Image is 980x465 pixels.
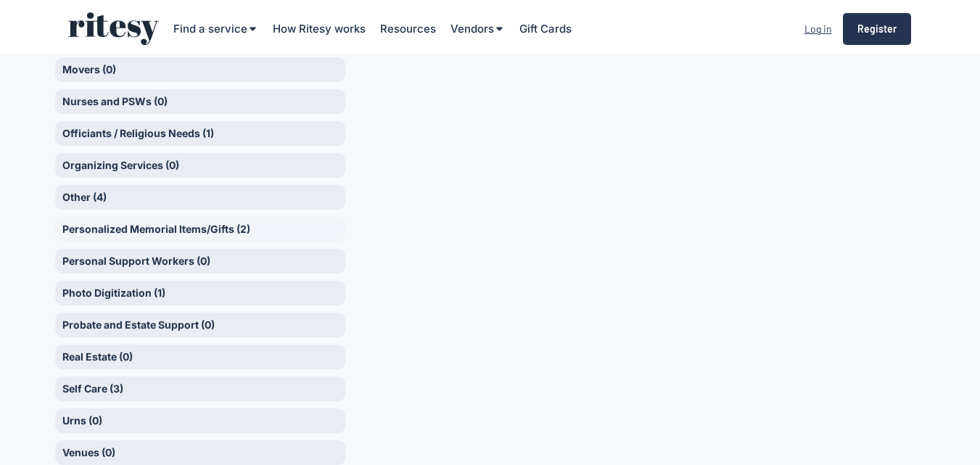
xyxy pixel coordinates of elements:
div: Real Estate (0) [55,345,345,369]
div: Nurses and PSWs (0) [55,89,345,114]
div: Find a service [173,21,247,36]
button: Register [843,13,911,45]
div: Probate and Estate Support (0) [55,313,345,337]
div: Urns (0) [55,408,345,433]
div: Personal Support Workers (0) [55,249,345,273]
div: Personalized Memorial Items/Gifts (2) [55,217,345,242]
div: Resources [380,21,436,36]
div: Organizing Services (0) [55,153,345,178]
div: Gift Cards [519,21,572,36]
div: Photo Digitization (1) [55,281,345,305]
div: Venues (0) [55,440,345,465]
img: ritesy-logo-colour%403x%20%281%29.svg [68,12,159,45]
div: Self Care (3) [55,376,345,401]
div: Officiants / Religious Needs (1) [55,121,345,146]
div: How Ritesy works [273,21,366,36]
div: Vendors [450,21,494,36]
div: Log in [804,20,832,38]
div: Movers (0) [55,57,345,82]
div: Other (4) [55,185,345,210]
